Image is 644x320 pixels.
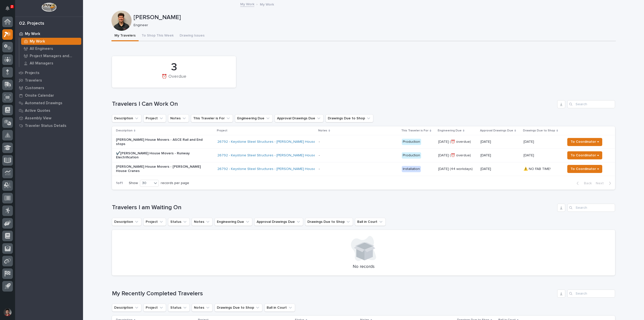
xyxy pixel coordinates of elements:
[112,204,555,211] h1: Travelers I am Waiting On
[192,304,213,312] button: Notes
[319,153,320,158] div: -
[240,1,254,7] a: My Work
[192,218,213,226] button: Notes
[319,140,320,144] div: -
[567,165,602,173] button: To Coordinator →
[111,31,139,41] button: My Travelers
[319,167,320,171] div: -
[567,204,615,212] input: Search
[25,32,40,36] p: My Work
[217,167,316,171] a: 26792 - Keystone Steel Structures - [PERSON_NAME] House
[581,181,592,186] span: Back
[524,166,552,171] p: ⚠️ NO FAB TIME!
[480,140,519,144] p: [DATE]
[215,304,262,312] button: Drawings Due to Shop
[438,167,476,171] p: [DATE] (44 workdays)
[118,264,609,270] p: No records
[140,181,152,186] div: 30
[15,77,83,84] a: Travelers
[168,114,189,122] button: Notes
[30,61,53,66] p: All Managers
[402,166,421,172] div: Installation
[326,114,373,122] button: Drawings Due to Shop
[2,307,13,317] button: users-avatar
[596,181,607,186] span: Next
[15,84,83,92] a: Customers
[264,304,295,312] button: Ball in Court
[567,290,615,298] input: Search
[177,31,208,41] button: Drawing Issues
[355,218,386,226] button: Ball in Court
[42,3,56,12] img: Workspace Logo
[25,71,39,75] p: Projects
[19,60,83,67] a: All Managers
[567,151,602,159] button: To Coordinator →
[25,109,50,113] p: Active Quotes
[571,152,599,158] span: To Coordinator →
[215,218,252,226] button: Engineering Due
[402,152,421,159] div: Production
[235,114,273,122] button: Engineering Due
[25,93,54,98] p: Onsite Calendar
[438,140,476,144] p: [DATE] (⏰ overdue)
[15,69,83,77] a: Projects
[112,290,555,297] h1: My Recently Completed Travelers
[571,166,599,172] span: To Coordinator →
[168,304,190,312] button: Status
[116,165,204,173] p: [PERSON_NAME] House Movers - [PERSON_NAME] House Cranes
[217,153,316,158] a: 26792 - Keystone Steel Structures - [PERSON_NAME] House
[438,153,476,158] p: [DATE] (⏰ overdue)
[139,31,177,41] button: To Shop This Week
[25,101,62,105] p: Automated Drawings
[116,151,204,160] p: ✔️[PERSON_NAME] House Movers - Runway Electrification
[112,304,141,312] button: Description
[134,23,612,27] p: Engineer
[143,304,166,312] button: Project
[129,181,138,185] p: Show
[11,5,13,8] p: 2
[15,92,83,99] a: Onsite Calendar
[19,52,83,59] a: Project Managers and Engineers
[120,74,227,85] div: ⏰ Overdue
[573,181,594,186] button: Back
[594,181,615,186] button: Next
[112,149,615,162] tr: ✔️[PERSON_NAME] House Movers - Runway Electrification26792 - Keystone Steel Structures - [PERSON_...
[25,116,51,121] p: Assembly View
[112,218,141,226] button: Description
[217,128,227,133] p: Project
[15,30,83,38] a: My Work
[19,21,44,26] div: 02. Projects
[524,139,535,144] p: [DATE]
[305,218,353,226] button: Drawings Due to Shop
[2,3,13,14] button: Notifications
[254,218,303,226] button: Approval Drawings Due
[275,114,324,122] button: Approval Drawings Due
[116,128,133,133] p: Description
[402,139,421,145] div: Production
[116,138,204,146] p: [PERSON_NAME] House Movers - ASCE Rail and End stops
[25,86,44,90] p: Customers
[143,114,166,122] button: Project
[25,124,66,128] p: Traveler Status Details
[112,162,615,176] tr: [PERSON_NAME] House Movers - [PERSON_NAME] House Cranes26792 - Keystone Steel Structures - [PERSO...
[15,99,83,107] a: Automated Drawings
[480,167,519,171] p: [DATE]
[30,47,53,51] p: All Engineers
[25,78,42,83] p: Travelers
[401,128,428,133] p: This Traveler is For
[15,114,83,122] a: Assembly View
[567,100,615,108] input: Search
[571,139,599,145] span: To Coordinator →
[112,177,127,189] p: 1 of 1
[19,38,83,45] a: My Work
[134,14,614,21] p: [PERSON_NAME]
[112,135,615,149] tr: [PERSON_NAME] House Movers - ASCE Rail and End stops26792 - Keystone Steel Structures - [PERSON_N...
[19,45,83,52] a: All Engineers
[260,1,274,7] p: My Work
[480,128,513,133] p: Approval Drawings Due
[112,114,141,122] button: Description
[191,114,233,122] button: This Traveler is For
[567,138,602,146] button: To Coordinator →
